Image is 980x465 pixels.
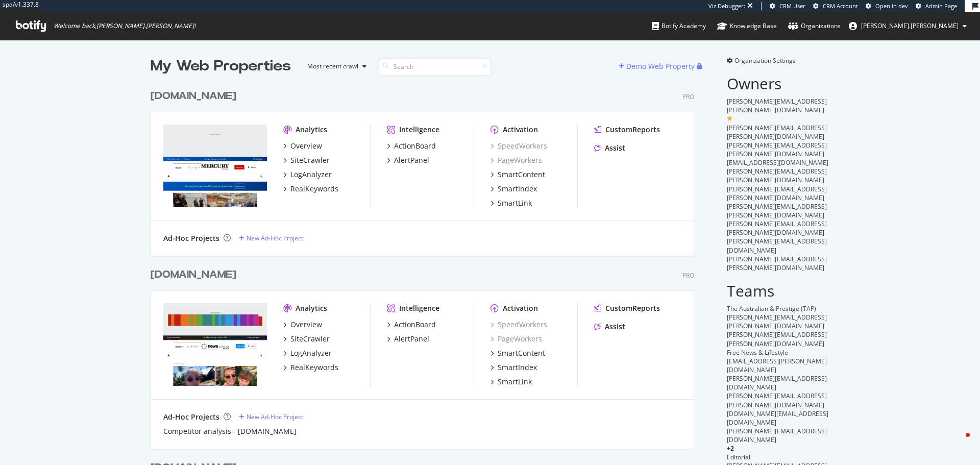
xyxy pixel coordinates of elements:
[307,63,358,69] div: Most recent crawl
[387,155,429,165] a: AlertPanel
[813,2,858,10] a: CRM Account
[290,362,338,373] div: RealKeywords
[247,234,303,242] div: New Ad-Hoc Project
[717,21,777,31] div: Knowledge Base
[247,412,303,421] div: New Ad-Hoc Project
[151,89,236,104] div: [DOMAIN_NAME]
[734,56,796,65] span: Organization Settings
[498,348,545,358] div: SmartContent
[727,167,827,184] span: [PERSON_NAME][EMAIL_ADDRESS][PERSON_NAME][DOMAIN_NAME]
[387,334,429,344] a: AlertPanel
[491,320,547,330] a: SpeedWorkers
[491,141,547,151] div: SpeedWorkers
[605,322,625,332] div: Assist
[491,348,545,358] a: SmartContent
[727,453,829,461] div: Editorial
[163,412,219,422] div: Ad-Hoc Projects
[594,303,660,313] a: CustomReports
[151,56,291,77] div: My Web Properties
[290,320,322,330] div: Overview
[605,125,660,135] div: CustomReports
[925,2,957,10] span: Admin Page
[491,198,532,208] a: SmartLink
[652,12,706,40] a: Botify Academy
[491,334,542,344] a: PageWorkers
[727,202,827,219] span: [PERSON_NAME][EMAIL_ADDRESS][PERSON_NAME][DOMAIN_NAME]
[290,184,338,194] div: RealKeywords
[290,348,332,358] div: LogAnalyzer
[727,374,827,391] span: [PERSON_NAME][EMAIL_ADDRESS][DOMAIN_NAME]
[652,21,706,31] div: Botify Academy
[498,362,537,373] div: SmartIndex
[491,155,542,165] a: PageWorkers
[788,21,841,31] div: Organizations
[708,2,745,10] div: Viz Debugger:
[394,155,429,165] div: AlertPanel
[727,97,827,114] span: [PERSON_NAME][EMAIL_ADDRESS][PERSON_NAME][DOMAIN_NAME]
[594,322,625,332] a: Assist
[605,143,625,153] div: Assist
[54,22,195,30] span: Welcome back, [PERSON_NAME].[PERSON_NAME] !
[498,169,545,180] div: SmartContent
[283,334,330,344] a: SiteCrawler
[379,58,491,76] input: Search
[387,141,436,151] a: ActionBoard
[717,12,777,40] a: Knowledge Base
[916,2,957,10] a: Admin Page
[727,330,827,348] span: [PERSON_NAME][EMAIL_ADDRESS][PERSON_NAME][DOMAIN_NAME]
[491,362,537,373] a: SmartIndex
[605,303,660,313] div: CustomReports
[727,282,829,299] h2: Teams
[283,169,332,180] a: LogAnalyzer
[283,362,338,373] a: RealKeywords
[727,409,828,427] span: [DOMAIN_NAME][EMAIL_ADDRESS][DOMAIN_NAME]
[283,320,322,330] a: Overview
[727,348,829,357] div: Free News & Lifestyle
[727,158,828,167] span: [EMAIL_ADDRESS][DOMAIN_NAME]
[239,234,303,242] a: New Ad-Hoc Project
[163,303,267,386] img: news.com.au
[394,334,429,344] div: AlertPanel
[727,124,827,141] span: [PERSON_NAME][EMAIL_ADDRESS][PERSON_NAME][DOMAIN_NAME]
[151,267,236,282] div: [DOMAIN_NAME]
[163,426,297,436] a: Competitor analysis - [DOMAIN_NAME]
[387,320,436,330] a: ActionBoard
[283,141,322,151] a: Overview
[727,391,827,409] span: [PERSON_NAME][EMAIL_ADDRESS][PERSON_NAME][DOMAIN_NAME]
[283,155,330,165] a: SiteCrawler
[945,430,970,455] iframe: Intercom live chat
[283,184,338,194] a: RealKeywords
[727,444,734,453] span: + 2
[788,12,841,40] a: Organizations
[290,141,322,151] div: Overview
[290,169,332,180] div: LogAnalyzer
[682,92,694,101] div: Pro
[290,334,330,344] div: SiteCrawler
[779,2,805,10] span: CRM User
[503,125,538,135] div: Activation
[727,185,827,202] span: [PERSON_NAME][EMAIL_ADDRESS][PERSON_NAME][DOMAIN_NAME]
[498,184,537,194] div: SmartIndex
[727,427,827,444] span: [PERSON_NAME][EMAIL_ADDRESS][DOMAIN_NAME]
[727,237,827,254] span: [PERSON_NAME][EMAIL_ADDRESS][DOMAIN_NAME]
[841,18,975,34] button: [PERSON_NAME].[PERSON_NAME]
[866,2,908,10] a: Open in dev
[503,303,538,313] div: Activation
[861,21,959,30] span: lou.aldrin
[491,169,545,180] a: SmartContent
[626,61,695,71] div: Demo Web Property
[296,125,327,135] div: Analytics
[399,125,439,135] div: Intelligence
[498,377,532,387] div: SmartLink
[399,303,439,313] div: Intelligence
[594,143,625,153] a: Assist
[151,89,240,104] a: [DOMAIN_NAME]
[727,357,827,374] span: [EMAIL_ADDRESS][PERSON_NAME][DOMAIN_NAME]
[394,141,436,151] div: ActionBoard
[823,2,858,10] span: CRM Account
[727,313,827,330] span: [PERSON_NAME][EMAIL_ADDRESS][PERSON_NAME][DOMAIN_NAME]
[682,271,694,280] div: Pro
